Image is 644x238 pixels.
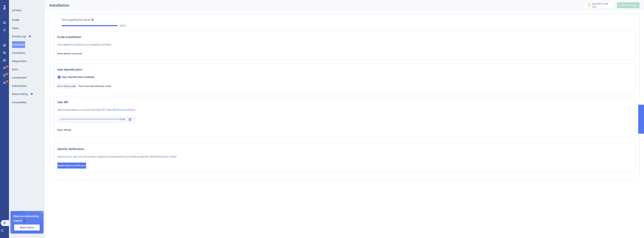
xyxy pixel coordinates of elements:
button: Go to Users page [57,83,76,89]
label: You’re getting full value! 🎉 [62,17,636,22]
button: Data [12,66,18,73]
div: Use the key below to access the User API. [57,107,135,112]
button: Containers [12,49,25,56]
button: Team [12,25,19,31]
button: Enable Identity Verification [57,163,86,169]
div: Code Installation [57,35,632,39]
span: Book a Demo [20,226,34,229]
div: SETTINGS [12,9,42,12]
div: Improve your security and protect against impersonation by enabling Identity Verification. [57,154,177,159]
span: Show default container [57,52,82,55]
a: View API Documentation [106,108,135,111]
button: Reset API Key [57,127,71,133]
div: Installation [49,3,575,8]
button: Rate Limiting [12,91,33,97]
button: Book a Demo [14,225,40,231]
button: Installation [12,41,25,48]
button: Profile [12,16,19,23]
button: Localization [12,74,27,81]
button: Publish Changes [617,2,640,8]
iframe: UserGuiding AI Assistant Launcher [628,223,640,234]
span: Publish Changes [619,4,637,7]
button: Integrations [12,58,26,64]
button: Show default container [57,51,82,57]
button: Accessibility [12,99,27,106]
div: Your default container is successfully installed. [57,42,112,47]
div: 7 [588,4,589,7]
div: days left in free trial [592,2,613,8]
button: Activity Log [12,33,31,40]
a: Learn More [163,155,177,158]
span: User Identification enabled [62,75,94,79]
span: Reset API Key [57,128,71,131]
span: Enable Identity Verification [57,164,86,167]
span: Meet our onboarding experts 🎧 [13,214,40,223]
span: Show User Identification Code [79,85,111,88]
div: User API [57,100,632,104]
span: 100 % [120,23,126,28]
span: Go to Users page [57,85,76,88]
button: Subscription [12,82,27,89]
div: User Identification [57,67,632,72]
div: Identity Verification [57,147,632,151]
div: ••••••••••••••••••••••••••••••••••••••••••••2cdb [60,116,125,122]
button: Show User Identification Code [79,83,111,89]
